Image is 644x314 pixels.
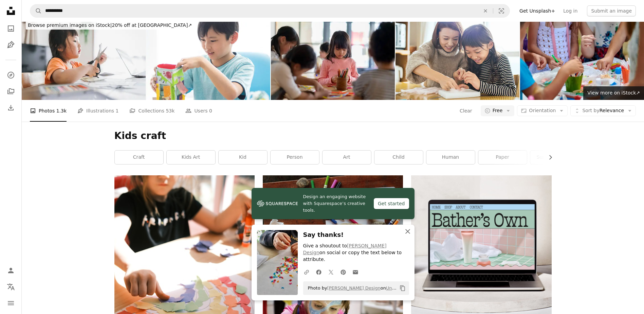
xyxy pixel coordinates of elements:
[115,151,163,164] a: craft
[303,193,368,214] span: Design an engaging website with Squarespace’s creative tools.
[582,108,599,113] span: Sort by
[587,90,640,95] span: View more on iStock ↗
[271,151,319,164] a: person
[305,283,397,294] span: Photo by on
[515,5,559,16] a: Get Unsplash+
[303,243,409,263] p: Give a shoutout to on social or copy the text below to attribute.
[209,107,212,115] span: 0
[570,105,636,116] button: Sort byRelevance
[530,151,579,164] a: summer camp
[323,151,371,164] a: art
[4,280,18,294] button: Language
[114,130,552,142] h1: Kids craft
[544,151,552,164] button: scroll list to the right
[4,101,18,115] a: Download History
[114,278,255,284] a: person holding pink and white heart print paper
[22,17,146,100] img: Girl making a craft with scissors
[459,105,473,116] button: Clear
[303,243,387,255] a: [PERSON_NAME] Design
[517,105,568,116] button: Orientation
[263,175,403,269] img: person holding white and gray stone
[252,188,415,219] a: Design an engaging website with Squarespace’s creative tools.Get started
[325,265,337,279] a: Share on Twitter
[529,108,556,113] span: Orientation
[185,100,212,122] a: Users 0
[349,265,362,279] a: Share over email
[327,285,381,291] a: [PERSON_NAME] Design
[257,198,298,209] img: file-1606177908946-d1eed1cbe4f5image
[313,265,325,279] a: Share on Facebook
[337,265,349,279] a: Share on Pinterest
[397,282,408,294] button: Copy to clipboard
[4,264,18,277] a: Log in / Sign up
[28,22,112,28] span: Browse premium images on iStock |
[30,4,42,17] button: Search Unsplash
[386,285,406,291] a: Unsplash
[478,151,527,164] a: paper
[583,86,644,100] a: View more on iStock↗
[30,4,510,18] form: Find visuals sitewide
[116,107,119,115] span: 1
[374,198,409,209] div: Get started
[77,100,118,122] a: Illustrations 1
[167,151,215,164] a: kids art
[426,151,475,164] a: human
[374,151,423,164] a: child
[146,17,270,100] img: The arts and crafts school
[4,38,18,52] a: Illustrations
[395,17,519,100] img: Daughter playing with mother with wool felt in room
[478,4,493,17] button: Clear
[582,107,624,114] span: Relevance
[4,68,18,82] a: Explore
[22,17,198,34] a: Browse premium images on iStock|20% off at [GEOGRAPHIC_DATA]↗
[4,85,18,98] a: Collections
[166,107,174,115] span: 53k
[481,105,515,116] button: Free
[303,230,409,240] h3: Say thanks!
[559,5,582,16] a: Log in
[520,17,644,100] img: Children paper crafting with parents in outdoor children party, painting, molding of plasticine
[219,151,267,164] a: kid
[4,4,18,19] a: Home — Unsplash
[28,22,192,28] span: 20% off at [GEOGRAPHIC_DATA] ↗
[4,22,18,35] a: Photos
[493,4,510,17] button: Visual search
[587,5,636,16] button: Submit an image
[271,17,395,100] img: Young group of students in an arts and crafts class
[4,296,18,310] button: Menu
[129,100,174,122] a: Collections 53k
[493,107,503,114] span: Free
